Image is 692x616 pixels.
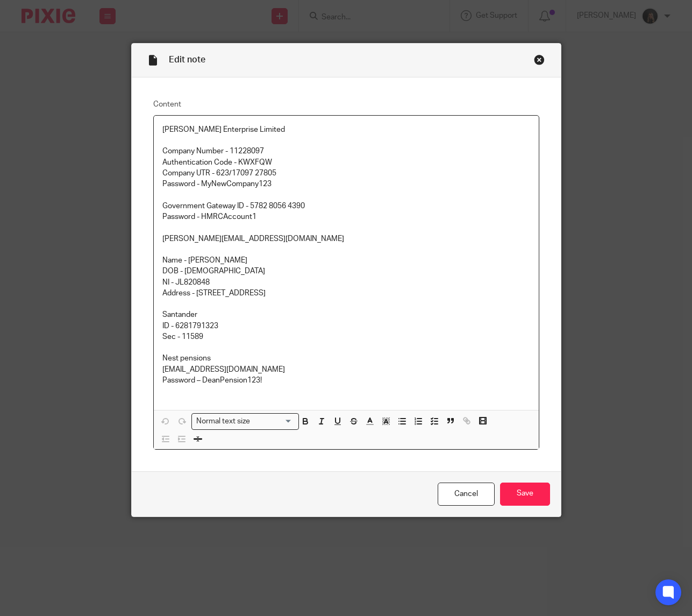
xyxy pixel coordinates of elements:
p: Company Number - 11228097 [162,146,530,157]
p: [PERSON_NAME][EMAIL_ADDRESS][DOMAIN_NAME] [162,233,530,244]
p: Name - [PERSON_NAME] [162,255,530,266]
input: Save [500,483,550,506]
p: DOB - [DEMOGRAPHIC_DATA] [162,266,530,277]
p: Santander [162,309,530,320]
div: Search for option [191,413,299,430]
p: Company UTR - 623/17097 27805 [162,168,530,179]
p: Nest pensions [162,353,530,364]
p: NI - JL820848 [162,277,530,288]
p: Password - MyNewCompany123 [162,179,530,189]
p: Password - HMRCAccount1 [162,211,530,222]
p: Authentication Code - KWXFQW [162,157,530,168]
p: ID - 6281791323 [162,321,530,331]
p: Address - [STREET_ADDRESS] [162,288,530,299]
p: [EMAIL_ADDRESS][DOMAIN_NAME] [162,364,530,375]
span: Normal text size [194,416,253,427]
a: Cancel [438,483,495,506]
p: Password – DeanPension123! [162,375,530,386]
div: Close this dialog window [534,54,545,65]
label: Content [153,99,539,110]
p: Sec - 11589 [162,331,530,342]
p: Government Gateway ID - 5782 8056 4390 [162,201,530,211]
span: Edit note [169,55,205,64]
input: Search for option [253,416,292,427]
p: [PERSON_NAME] Enterprise Limited [162,124,530,135]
